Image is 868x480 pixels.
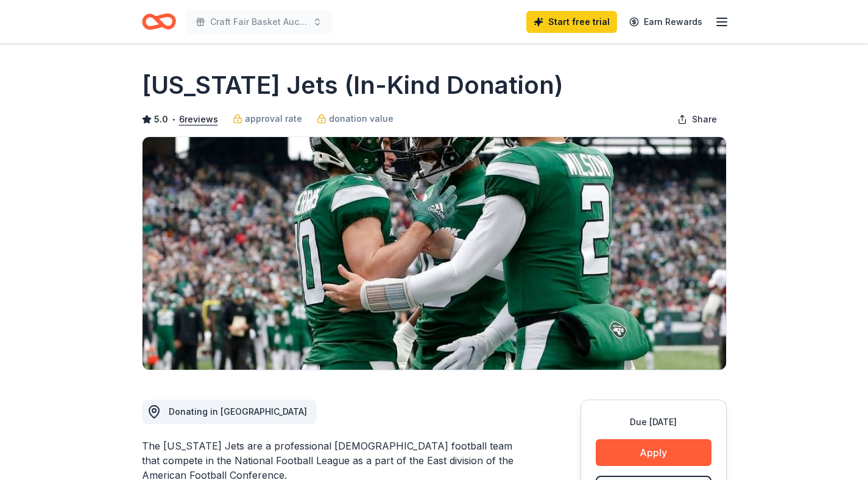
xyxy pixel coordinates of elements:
a: approval rate [233,111,302,126]
a: Home [142,7,176,36]
button: Apply [596,439,711,466]
a: donation value [317,111,393,126]
span: approval rate [245,111,302,126]
button: Craft Fair Basket Auction [186,10,332,34]
button: Share [668,107,727,132]
button: 6reviews [179,112,218,127]
span: 5.0 [154,112,168,127]
span: Craft Fair Basket Auction [210,15,308,29]
a: Start free trial [526,11,617,33]
span: donation value [329,111,393,126]
img: Image for New York Jets (In-Kind Donation) [143,137,726,370]
h1: [US_STATE] Jets (In-Kind Donation) [142,68,563,102]
span: Share [692,112,717,127]
span: • [171,115,175,124]
span: Donating in [GEOGRAPHIC_DATA] [169,406,307,417]
div: Due [DATE] [596,415,711,429]
a: Earn Rewards [622,11,710,33]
